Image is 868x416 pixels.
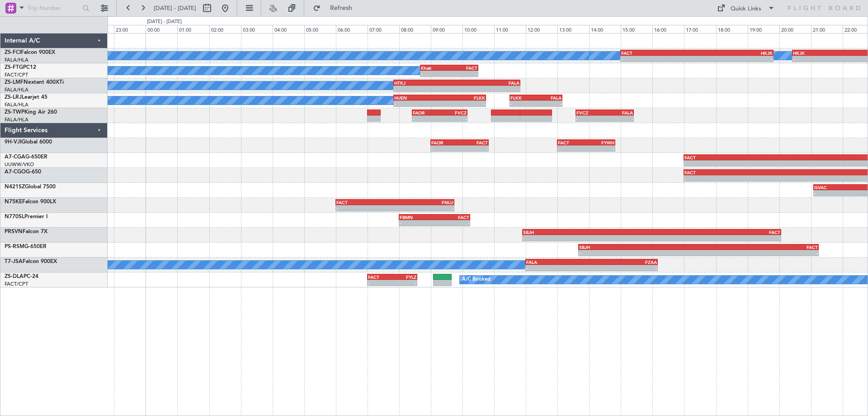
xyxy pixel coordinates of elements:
[684,155,866,160] div: FACT
[5,169,41,175] a: A7-CGOG-650
[459,140,487,145] div: FACT
[684,25,716,33] div: 17:00
[697,56,773,62] div: -
[5,95,47,100] a: ZS-LRJLearjet 45
[392,280,417,286] div: -
[523,235,651,241] div: -
[716,25,748,33] div: 18:00
[440,101,485,106] div: -
[440,116,467,121] div: -
[5,184,25,190] span: N421SZ
[368,25,399,33] div: 07:00
[368,274,392,280] div: FACT
[309,1,363,15] button: Refresh
[5,229,47,234] a: PRSVNFalcon 7X
[304,25,336,33] div: 05:00
[400,215,434,220] div: FBMN
[579,244,698,250] div: SBJH
[273,25,304,33] div: 04:00
[336,25,368,33] div: 06:00
[605,116,633,121] div: -
[392,274,417,280] div: FYLZ
[5,50,55,55] a: ZS-FCIFalcon 900EX
[5,110,24,115] span: ZS-TWP
[811,25,843,33] div: 21:00
[494,25,526,33] div: 11:00
[712,1,779,15] button: Quick Links
[5,214,24,220] span: N770SL
[5,65,23,70] span: ZS-FTG
[431,146,459,151] div: -
[526,265,591,271] div: -
[5,154,25,160] span: A7-CGA
[698,250,818,256] div: -
[336,200,395,205] div: FACT
[558,146,586,151] div: -
[5,214,47,220] a: N770SLPremier I
[5,244,24,249] span: PS-RSM
[462,273,491,287] div: A/C Booked
[440,95,485,100] div: FLKK
[5,281,28,287] a: FACT/CPT
[394,80,457,86] div: HTKJ
[605,110,633,115] div: FALA
[413,110,440,115] div: FAOR
[154,4,196,12] span: [DATE] - [DATE]
[591,259,656,265] div: FZAA
[557,25,589,33] div: 13:00
[5,139,52,145] a: 9H-VJIGlobal 6000
[462,25,494,33] div: 10:00
[28,1,80,15] input: Trip Number
[684,161,866,166] div: -
[5,184,56,190] a: N421SZGlobal 7500
[510,101,536,106] div: -
[177,25,209,33] div: 01:00
[434,220,469,226] div: -
[434,215,469,220] div: FACT
[586,146,614,151] div: -
[558,140,586,145] div: FACT
[5,274,38,279] a: ZS-DLAPC-24
[5,65,36,70] a: ZS-FTGPC12
[431,140,459,145] div: FAOR
[114,25,146,33] div: 23:00
[793,50,854,56] div: HKJK
[589,25,621,33] div: 14:00
[449,65,477,71] div: FACT
[147,18,182,26] div: [DATE] - [DATE]
[523,230,651,235] div: SBJH
[5,57,28,63] a: FALA/HLA
[5,72,28,78] a: FACT/CPT
[651,230,780,235] div: FACT
[621,50,697,56] div: FACT
[5,80,64,85] a: ZS-LMFNextant 400XTi
[731,5,761,14] div: Quick Links
[621,25,652,33] div: 15:00
[440,110,467,115] div: FVCZ
[684,170,853,175] div: FACT
[336,206,395,211] div: -
[457,80,519,86] div: FALA
[5,274,24,279] span: ZS-DLA
[586,140,614,145] div: FYWH
[5,110,57,115] a: ZS-TWPKing Air 260
[5,199,22,205] span: N75KE
[395,206,453,211] div: -
[5,95,22,100] span: ZS-LRJ
[241,25,273,33] div: 03:00
[5,259,57,264] a: T7-JSAFalcon 900EX
[413,116,440,121] div: -
[576,110,604,115] div: FVCZ
[793,56,854,62] div: -
[779,25,811,33] div: 20:00
[526,259,591,265] div: FALA
[576,116,604,121] div: -
[421,65,449,71] div: Khak
[399,25,431,33] div: 08:00
[5,229,23,234] span: PRSVN
[394,101,439,106] div: -
[394,95,439,100] div: HUEN
[368,280,392,286] div: -
[5,169,26,175] span: A7-CGO
[5,116,28,123] a: FALA/HLA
